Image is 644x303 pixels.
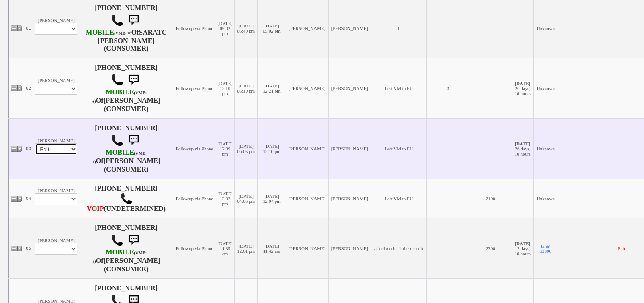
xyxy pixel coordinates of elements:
td: [DATE] 12:02 pm [216,179,234,218]
td: 04 [24,179,33,218]
td: Followup via Phone [173,58,216,118]
font: MOBILE [106,149,134,156]
td: [PERSON_NAME] [328,218,371,278]
img: sms.png [125,12,142,29]
td: [DATE] 12:10 pm [216,58,234,118]
b: T-Mobile USA, Inc. [86,29,131,36]
td: [DATE] 05:19 pm [235,58,258,118]
td: 26 days, 16 hours [512,58,533,118]
font: Fair [618,246,625,251]
td: [DATE] 12:10 pm [257,118,286,179]
b: T-Mobile USA, Inc. [92,88,147,104]
h4: [PHONE_NUMBER] (UNDETERMINED) [81,185,171,213]
td: [PERSON_NAME] [286,58,328,118]
td: [PERSON_NAME] [328,179,371,218]
td: [PERSON_NAME] [33,218,79,278]
td: Followup via Phone [173,179,216,218]
td: [DATE] 12:04 pm [257,179,286,218]
b: [DATE] [515,141,530,146]
img: call.png [111,14,123,27]
b: [PERSON_NAME] [104,157,161,165]
h4: [PHONE_NUMBER] Of (CONSUMER) [81,224,171,273]
font: (VMB: #) [92,251,147,264]
img: call.png [111,234,123,246]
b: Google (Grand Central) - SVR [87,205,104,213]
td: Unknown [534,118,558,179]
td: 3 [427,58,469,118]
td: [DATE] 12:21 pm [257,58,286,118]
td: 2300 [469,218,512,278]
td: 1 [427,179,469,218]
td: 03 [24,118,33,179]
td: [PERSON_NAME] [286,179,328,218]
font: VOIP [87,205,104,213]
font: (VMB: #) [114,31,131,35]
img: call.png [120,192,133,205]
h4: [PHONE_NUMBER] Of (CONSUMER) [81,124,171,173]
img: call.png [111,134,123,147]
h4: [PHONE_NUMBER] Of (CONSUMER) [81,4,171,52]
font: MOBILE [106,88,134,96]
td: Unknown [534,179,558,218]
b: T-Mobile USA, Inc. [92,149,147,165]
b: [DATE] [515,241,530,246]
td: [DATE] 04:06 pm [235,179,258,218]
td: 05 [24,218,33,278]
b: [PERSON_NAME] [104,257,161,265]
td: [PERSON_NAME] [33,118,79,179]
td: 2100 [469,179,512,218]
td: Left VM to FU [371,58,427,118]
td: [PERSON_NAME] [286,218,328,278]
td: Followup via Phone [173,218,216,278]
td: 02 [24,58,33,118]
td: [DATE] 12:09 pm [216,118,234,179]
h4: [PHONE_NUMBER] Of (CONSUMER) [81,64,171,113]
font: MOBILE [86,29,114,36]
b: [PERSON_NAME] [104,97,161,104]
font: (VMB: #) [92,90,147,104]
td: asked to check their credit [371,218,427,278]
font: MOBILE [106,248,134,256]
td: [PERSON_NAME] [33,58,79,118]
td: 12 days, 16 hours [512,218,533,278]
td: [PERSON_NAME] [286,118,328,179]
td: 1 [427,218,469,278]
b: [DATE] [515,81,530,86]
td: [PERSON_NAME] [328,118,371,179]
td: [DATE] 11:42 am [257,218,286,278]
td: Left VM to FU [371,179,427,218]
img: call.png [111,74,123,86]
img: sms.png [125,132,142,149]
td: [DATE] 12:01 pm [235,218,258,278]
b: T-Mobile USA, Inc. [92,248,147,265]
td: [PERSON_NAME] [328,58,371,118]
td: [DATE] 06:05 pm [235,118,258,179]
td: [PERSON_NAME] [33,179,79,218]
td: 26 days, 16 hours [512,118,533,179]
font: (VMB: #) [92,151,147,164]
td: Left VM to FU [371,118,427,179]
td: Unknown [534,58,558,118]
img: sms.png [125,232,142,248]
td: [DATE] 11:35 am [216,218,234,278]
a: br @ $2800 [540,243,552,254]
img: sms.png [125,71,142,88]
td: Followup via Phone [173,118,216,179]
